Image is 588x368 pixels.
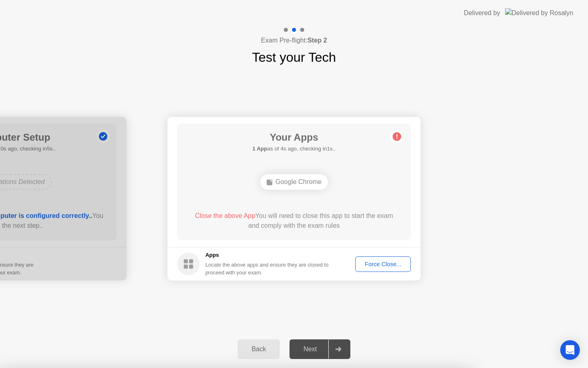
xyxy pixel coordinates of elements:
[560,340,580,360] div: Open Intercom Messenger
[205,251,329,259] h5: Apps
[189,211,399,231] div: You will need to close this app to start the exam and comply with the exam rules
[464,8,500,18] div: Delivered by
[252,145,336,153] h5: as of 4s ago, checking in1s..
[292,346,328,353] div: Next
[240,346,277,353] div: Back
[260,174,328,190] div: Google Chrome
[505,8,573,18] img: Delivered by Rosalyn
[195,212,255,219] span: Close the above App
[252,47,336,67] h1: Test your Tech
[252,146,267,152] b: 1 App
[261,36,327,45] h4: Exam Pre-flight:
[307,37,327,44] b: Step 2
[358,261,408,267] div: Force Close...
[205,261,329,276] div: Locate the above apps and ensure they are closed to proceed with your exam.
[252,130,336,145] h1: Your Apps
